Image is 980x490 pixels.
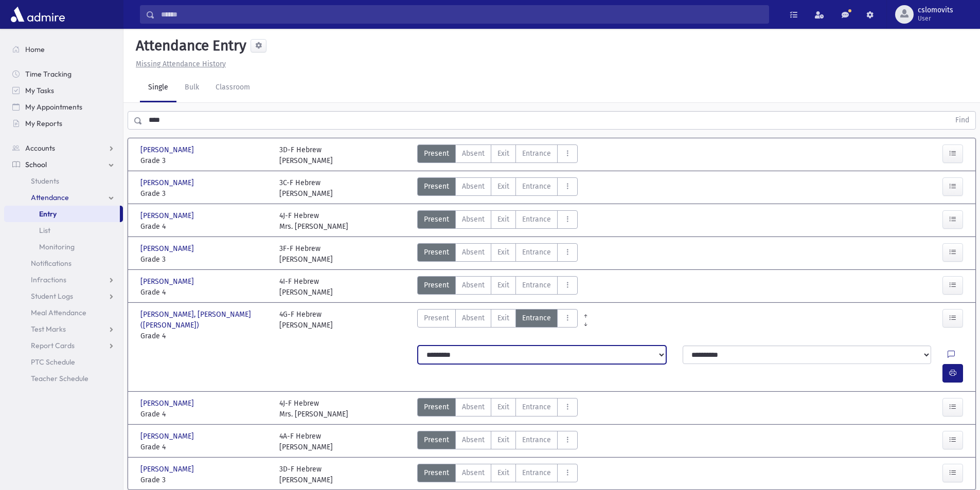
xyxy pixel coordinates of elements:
[25,119,62,128] span: My Reports
[25,45,45,54] span: Home
[424,247,449,258] span: Present
[424,402,449,412] span: Present
[4,222,123,239] a: List
[140,287,269,298] span: Grade 4
[136,60,226,68] u: Missing Attendance History
[279,144,333,166] div: 3D-F Hebrew [PERSON_NAME]
[140,475,269,485] span: Grade 3
[140,331,269,341] span: Grade 4
[4,354,123,370] a: PTC Schedule
[140,177,196,188] span: [PERSON_NAME]
[140,431,196,442] span: [PERSON_NAME]
[417,398,578,420] div: AttTypes
[462,247,485,258] span: Absent
[417,276,578,298] div: AttTypes
[140,188,269,199] span: Grade 3
[417,210,578,232] div: AttTypes
[462,434,485,445] span: Absent
[497,313,509,323] span: Exit
[279,177,333,199] div: 3C-F Hebrew [PERSON_NAME]
[497,214,509,225] span: Exit
[424,313,449,323] span: Present
[279,309,333,341] div: 4G-F Hebrew [PERSON_NAME]
[31,308,86,317] span: Meal Attendance
[417,431,578,452] div: AttTypes
[4,255,123,271] a: Notifications
[4,239,123,255] a: Monitoring
[4,173,123,189] a: Students
[140,276,196,287] span: [PERSON_NAME]
[25,69,72,79] span: Time Tracking
[25,160,47,169] span: School
[4,189,123,206] a: Attendance
[132,37,246,55] h5: Attendance Entry
[140,221,269,232] span: Grade 4
[4,41,123,58] a: Home
[522,434,551,445] span: Entrance
[462,467,485,478] span: Absent
[279,243,333,265] div: 3F-F Hebrew [PERSON_NAME]
[522,148,551,159] span: Entrance
[424,181,449,192] span: Present
[424,214,449,225] span: Present
[140,464,196,475] span: [PERSON_NAME]
[522,402,551,412] span: Entrance
[462,280,485,291] span: Absent
[25,143,55,153] span: Accounts
[497,181,509,192] span: Exit
[31,292,73,301] span: Student Logs
[4,99,123,115] a: My Appointments
[4,370,123,387] a: Teacher Schedule
[140,409,269,420] span: Grade 4
[462,313,485,323] span: Absent
[31,259,72,268] span: Notifications
[497,467,509,478] span: Exit
[522,280,551,291] span: Entrance
[279,210,348,232] div: 4J-F Hebrew Mrs. [PERSON_NAME]
[4,271,123,288] a: Infractions
[279,464,333,485] div: 3D-F Hebrew [PERSON_NAME]
[8,4,67,25] img: AdmirePro
[39,209,57,219] span: Entry
[4,156,123,173] a: School
[4,66,123,82] a: Time Tracking
[4,337,123,354] a: Report Cards
[497,280,509,291] span: Exit
[132,60,226,68] a: Missing Attendance History
[140,243,196,254] span: [PERSON_NAME]
[417,177,578,199] div: AttTypes
[4,140,123,156] a: Accounts
[31,176,59,186] span: Students
[140,309,269,331] span: [PERSON_NAME], [PERSON_NAME] ([PERSON_NAME])
[918,14,953,23] span: User
[39,226,50,235] span: List
[155,5,769,24] input: Search
[918,6,953,14] span: cslomovits
[462,402,485,412] span: Absent
[4,82,123,99] a: My Tasks
[31,193,69,202] span: Attendance
[424,280,449,291] span: Present
[140,144,196,155] span: [PERSON_NAME]
[279,398,348,420] div: 4J-F Hebrew Mrs. [PERSON_NAME]
[4,206,120,222] a: Entry
[140,74,176,102] a: Single
[176,74,207,102] a: Bulk
[4,288,123,304] a: Student Logs
[279,276,333,298] div: 4I-F Hebrew [PERSON_NAME]
[522,214,551,225] span: Entrance
[279,431,333,452] div: 4A-F Hebrew [PERSON_NAME]
[424,148,449,159] span: Present
[31,341,75,350] span: Report Cards
[140,442,269,452] span: Grade 4
[4,115,123,132] a: My Reports
[31,374,88,383] span: Teacher Schedule
[140,398,196,409] span: [PERSON_NAME]
[207,74,258,102] a: Classroom
[497,148,509,159] span: Exit
[522,181,551,192] span: Entrance
[140,254,269,265] span: Grade 3
[31,357,75,367] span: PTC Schedule
[140,210,196,221] span: [PERSON_NAME]
[4,321,123,337] a: Test Marks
